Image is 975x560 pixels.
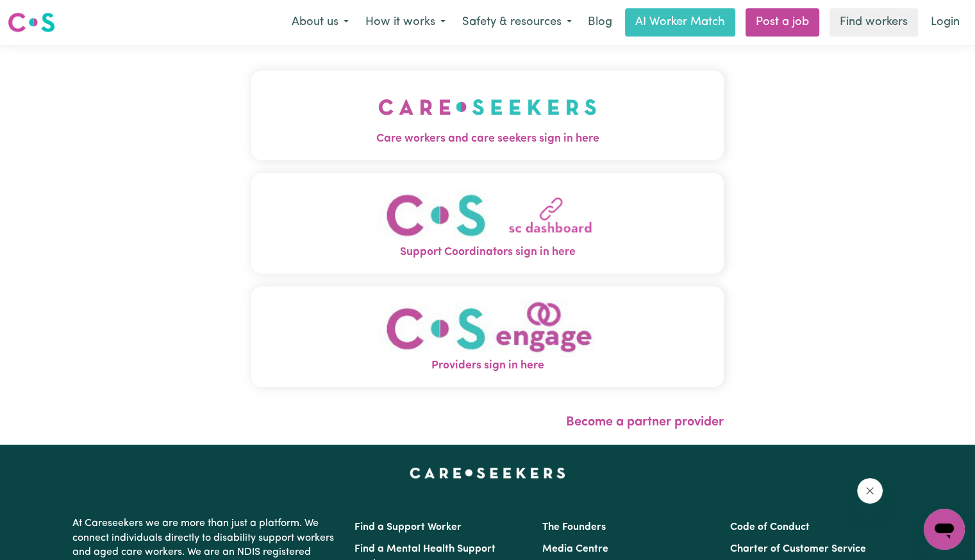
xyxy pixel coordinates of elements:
button: About us [283,9,357,36]
a: Find workers [829,8,918,37]
a: Careseekers home page [410,468,565,478]
span: Support Coordinators sign in here [251,244,724,261]
iframe: Close message [857,478,883,504]
button: How it works [357,9,454,36]
span: Care workers and care seekers sign in here [251,131,724,147]
a: The Founders [542,522,606,532]
span: Need any help? [8,9,78,19]
a: Login [923,8,967,37]
button: Safety & resources [454,9,580,36]
a: Blog [580,8,620,37]
iframe: Button to launch messaging window [924,509,965,550]
a: Post a job [746,8,819,37]
a: Find a Support Worker [354,522,462,532]
a: Media Centre [542,544,608,554]
img: Careseekers logo [8,11,55,34]
a: Become a partner provider [566,416,724,429]
button: Care workers and care seekers sign in here [251,70,724,160]
button: Support Coordinators sign in here [251,173,724,274]
a: Careseekers logo [8,8,55,37]
a: Code of Conduct [730,522,810,532]
button: Providers sign in here [251,286,724,387]
a: AI Worker Match [625,8,735,37]
a: Charter of Customer Service [730,544,866,554]
span: Providers sign in here [251,358,724,374]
